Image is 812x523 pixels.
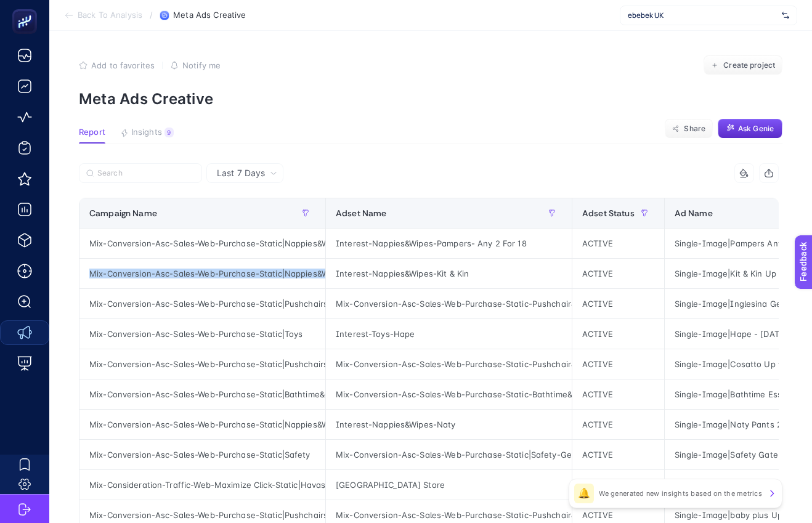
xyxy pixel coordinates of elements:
div: Mix-Conversion-Asc-Sales-Web-Purchase-Static|Nappies&Wipes [79,410,325,439]
div: [GEOGRAPHIC_DATA] Store [326,470,572,500]
span: Meta Ads Creative [173,10,246,20]
button: Notify me [170,60,221,70]
div: ACTIVE [572,440,664,469]
span: Adset Name [336,208,386,218]
div: Mix-Consideration-Traffic-Web-Maximize Click-Static|Havas Store Traffic [79,470,325,500]
span: Campaign Name [89,208,157,218]
div: Mix-Conversion-Asc-Sales-Web-Purchase-Static-Pushchair&Car_Seats-Inglesina [326,289,572,318]
div: 9 [164,128,174,137]
span: I like something [54,175,127,187]
div: ACTIVE [572,319,664,349]
span: Ask Genie [738,124,774,134]
textarea: Message… [10,378,236,399]
button: Upload attachment [59,403,68,413]
a: Contact us [111,91,155,100]
div: ACTIVE [572,410,664,439]
span: I don't like something [54,206,152,217]
div: Mix-Conversion-Asc-Sales-Web-Purchase-Static|Nappies&Wipes [79,229,325,258]
img: Profile image for Sahin [35,7,55,26]
span: Adset Status [582,208,635,218]
span: Add to favorites [91,60,155,70]
button: Ask Genie [718,119,782,139]
span: ebebek UK [628,10,777,20]
p: We generated new insights based on the metrics [599,489,762,498]
button: Add to favorites [79,60,155,70]
input: Search [97,169,195,178]
div: ACTIVE [572,259,664,288]
span: Notify me [182,60,221,70]
div: 🔔 [574,484,594,503]
p: As soon as we can [70,15,144,28]
span: Share [684,124,705,134]
span: Need help? [67,91,111,100]
button: Start recording [78,403,88,413]
div: Mix-Conversion-Asc-Sales-Web-Purchase-Static|Pushchairs&Car Seats [79,289,325,318]
div: Mix-Conversion-Asc-Sales-Web-Purchase-Static-Bathtime&Changing [326,379,572,409]
div: Close [216,5,238,27]
div: ACTIVE [572,289,664,318]
img: svg%3e [782,9,789,22]
p: Meta Ads Creative [79,90,782,108]
span: Back To Analysis [78,10,142,20]
span: Report [79,128,105,137]
div: Interest-Nappies&Wipes-Kit & Kin [326,259,572,288]
div: Mix-Conversion-Asc-Sales-Web-Purchase-Static|Safety-Generic [326,440,572,469]
span: Tell us what you think [56,73,166,86]
div: ACTIVE [572,470,664,500]
div: ACTIVE [572,349,664,379]
div: Mix-Conversion-Asc-Sales-Web-Purchase-Static-Pushchair&Car_Seats-Cosatto [326,349,572,379]
div: Interest-Nappies&Wipes-Pampers- Any 2 For 18 [326,229,572,258]
div: Mix-Conversion-Asc-Sales-Web-Purchase-Static|Nappies&Wipes [79,259,325,288]
h1: heybooster [60,6,115,15]
span: / [150,10,153,20]
button: Send a message… [211,399,231,418]
div: Interest-Toys-Hape [326,319,572,349]
div: Mix-Conversion-Asc-Sales-Web-Purchase-Static|Safety [79,440,325,469]
button: Emoji picker [19,403,29,413]
button: Home [193,5,216,28]
button: Create project [704,55,782,75]
button: go back [8,5,31,28]
span: Insights [131,128,162,137]
div: ACTIVE [572,379,664,409]
span: Feedback [7,4,47,14]
span: What kind of feedback do you have? [38,143,184,153]
span: Ad Name [675,208,713,218]
div: Mix-Conversion-Asc-Sales-Web-Purchase-Static|Toys [79,319,325,349]
div: Mix-Conversion-Asc-Sales-Web-Purchase-Static|Bathtime&Changing [79,379,325,409]
div: Interest-Nappies&Wipes-Naty [326,410,572,439]
span: Create project [723,60,775,70]
button: Share [665,119,713,139]
button: Gif picker [39,403,49,413]
div: ACTIVE [572,229,664,258]
span: I have an idea [54,237,119,248]
div: Mix-Conversion-Asc-Sales-Web-Purchase-Static|Pushchairs&Car Seats [79,349,325,379]
span: Last 7 Days [217,167,265,179]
